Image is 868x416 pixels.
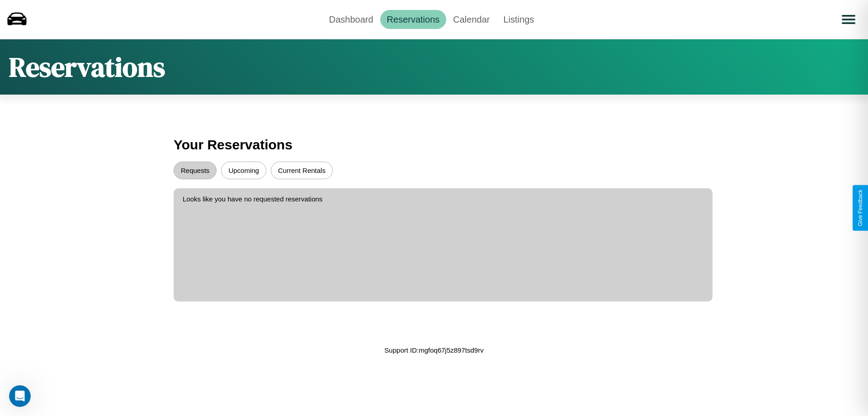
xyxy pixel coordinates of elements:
[183,193,703,205] p: Looks like you have no requested reservations
[271,162,333,179] button: Current Rentals
[857,190,863,226] div: Give Feedback
[496,10,541,29] a: Listings
[836,7,861,32] button: Open menu
[380,10,447,29] a: Reservations
[9,48,165,86] h1: Reservations
[174,162,217,179] button: Requests
[9,385,31,407] iframe: Intercom live chat
[174,133,694,157] h3: Your Reservations
[446,10,496,29] a: Calendar
[384,344,483,356] p: Support ID: mgfoq67j5z897tsd9rv
[322,10,380,29] a: Dashboard
[221,162,266,179] button: Upcoming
